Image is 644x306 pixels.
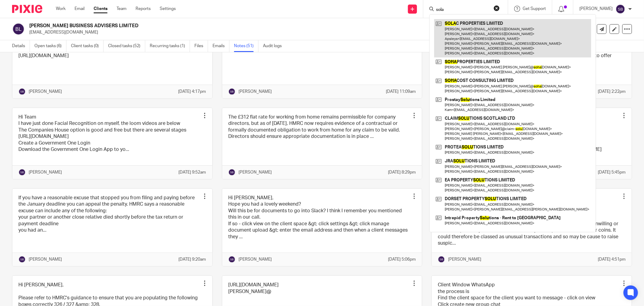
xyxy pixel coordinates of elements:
[228,169,235,176] img: svg%3E
[616,4,625,14] img: svg%3E
[150,40,190,52] a: Recurring tasks (1)
[12,40,30,52] a: Details
[239,256,272,262] p: [PERSON_NAME]
[194,40,208,52] a: Files
[71,40,104,52] a: Client tasks (0)
[136,6,151,12] a: Reports
[438,256,445,263] img: svg%3E
[56,6,66,12] a: Work
[34,40,66,52] a: Open tasks (6)
[12,5,42,13] img: Pixie
[75,6,85,12] a: Email
[29,169,62,175] p: [PERSON_NAME]
[448,256,481,262] p: [PERSON_NAME]
[388,169,416,175] p: [DATE] 8:29pm
[239,169,272,175] p: [PERSON_NAME]
[29,89,62,95] p: [PERSON_NAME]
[29,29,550,35] p: [EMAIL_ADDRESS][DOMAIN_NAME]
[213,40,229,52] a: Emails
[29,23,446,29] h2: [PERSON_NAME] BUSINESS ADVISERS LIMITED
[179,256,206,262] p: [DATE] 9:20am
[228,88,235,95] img: svg%3E
[117,6,127,12] a: Team
[160,6,176,12] a: Settings
[12,23,25,35] img: svg%3E
[523,7,546,11] span: Get Support
[386,89,416,95] p: [DATE] 11:09am
[94,6,107,12] a: Clients
[18,256,26,263] img: svg%3E
[29,256,62,262] p: [PERSON_NAME]
[108,40,145,52] a: Closed tasks (52)
[18,88,26,95] img: svg%3E
[178,89,206,95] p: [DATE] 4:17pm
[598,256,626,262] p: [DATE] 4:51pm
[228,256,235,263] img: svg%3E
[579,6,613,12] p: [PERSON_NAME]
[598,89,626,95] p: [DATE] 2:22pm
[388,256,416,262] p: [DATE] 5:06pm
[435,7,490,13] input: Search
[598,169,626,175] p: [DATE] 5:45pm
[263,40,286,52] a: Audit logs
[18,169,26,176] img: svg%3E
[234,40,258,52] a: Notes (51)
[179,169,206,175] p: [DATE] 9:52am
[239,89,272,95] p: [PERSON_NAME]
[494,5,500,11] button: Clear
